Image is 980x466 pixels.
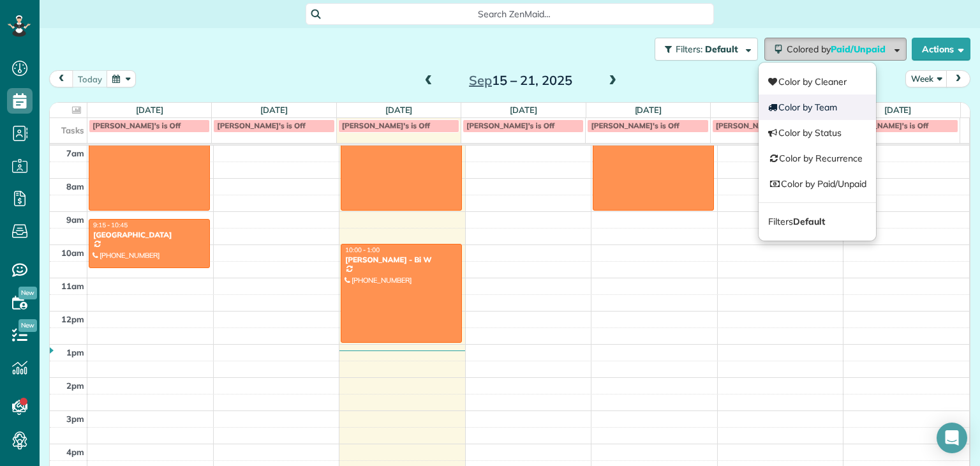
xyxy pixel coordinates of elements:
[66,214,84,225] span: 9am
[510,105,537,115] a: [DATE]
[768,216,824,227] span: Filters
[716,121,804,130] span: [PERSON_NAME]'s is Off
[937,423,967,453] div: Open Intercom Messenger
[793,216,825,227] strong: Default
[72,70,108,87] button: today
[260,105,288,115] a: [DATE]
[469,72,492,88] span: Sep
[655,38,758,61] button: Filters: Default
[635,105,662,115] a: [DATE]
[66,148,84,158] span: 7am
[905,70,947,87] button: Week
[385,105,413,115] a: [DATE]
[49,70,73,87] button: prev
[946,70,970,87] button: next
[66,347,84,357] span: 1pm
[759,94,876,120] a: Color by Team
[19,319,37,332] span: New
[61,281,84,291] span: 11am
[66,181,84,192] span: 8am
[648,38,758,61] a: Filters: Default
[342,121,430,130] span: [PERSON_NAME]'s is Off
[61,314,84,324] span: 12pm
[764,38,907,61] button: Colored byPaid/Unpaid
[759,69,876,94] a: Color by Cleaner
[345,255,458,264] div: [PERSON_NAME] - Bi W
[93,221,128,229] span: 9:15 - 10:45
[345,246,380,254] span: 10:00 - 1:00
[759,146,876,171] a: Color by Recurrence
[93,121,181,130] span: [PERSON_NAME]'s is Off
[466,121,554,130] span: [PERSON_NAME]'s is Off
[840,121,928,130] span: [PERSON_NAME]'s is Off
[61,248,84,258] span: 10am
[759,171,876,197] a: Color by Paid/Unpaid
[591,121,679,130] span: [PERSON_NAME]'s is Off
[831,43,887,55] span: Paid/Unpaid
[136,105,163,115] a: [DATE]
[66,414,84,424] span: 3pm
[676,43,702,55] span: Filters:
[759,120,876,146] a: Color by Status
[19,287,37,299] span: New
[217,121,305,130] span: [PERSON_NAME]'s is Off
[884,105,912,115] a: [DATE]
[912,38,970,61] button: Actions
[759,209,876,234] a: FiltersDefault
[66,447,84,457] span: 4pm
[441,73,600,87] h2: 15 – 21, 2025
[787,43,890,55] span: Colored by
[66,380,84,391] span: 2pm
[93,230,206,239] div: [GEOGRAPHIC_DATA]
[705,43,739,55] span: Default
